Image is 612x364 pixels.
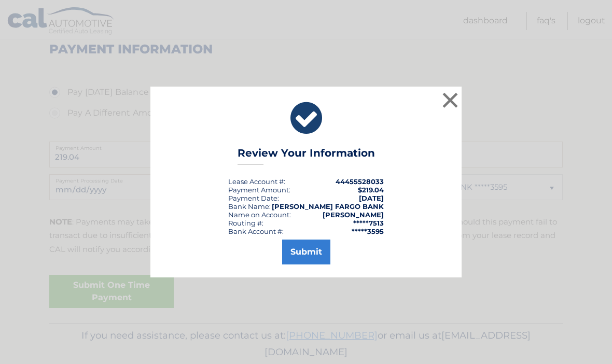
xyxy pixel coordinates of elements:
[358,186,384,194] span: $219.04
[440,90,461,110] button: ×
[228,194,277,202] span: Payment Date
[228,211,291,219] div: Name on Account:
[228,186,290,194] div: Payment Amount:
[272,202,384,211] strong: [PERSON_NAME] FARGO BANK
[238,147,375,165] h3: Review Your Information
[228,202,271,211] div: Bank Name:
[323,211,384,219] strong: [PERSON_NAME]
[228,227,284,235] div: Bank Account #:
[282,240,330,264] button: Submit
[228,194,279,202] div: :
[228,177,285,186] div: Lease Account #:
[228,219,263,227] div: Routing #:
[336,177,384,186] strong: 44455528033
[359,194,384,202] span: [DATE]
